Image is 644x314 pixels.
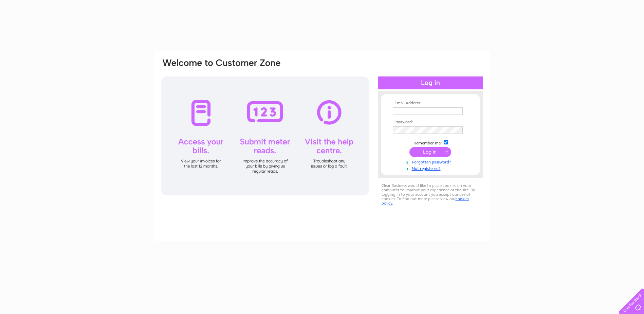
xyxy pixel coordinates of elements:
[391,139,470,146] td: Remember me?
[391,101,470,106] th: Email Address:
[409,147,451,157] input: Submit
[378,180,483,209] div: Clear Business would like to place cookies on your computer to improve your experience of the sit...
[382,196,469,206] a: cookies policy
[391,120,470,125] th: Password:
[393,158,470,165] a: Forgotten password?
[393,165,470,171] a: Not registered?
